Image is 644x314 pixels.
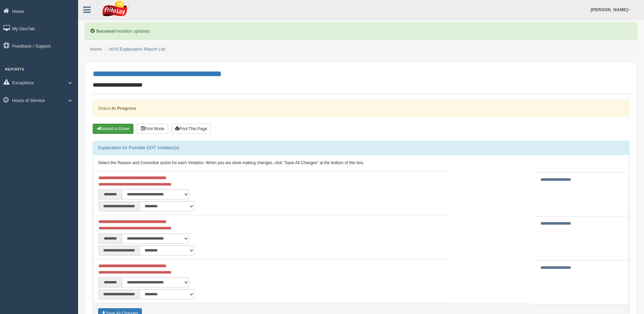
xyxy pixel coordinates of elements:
a: Home [90,47,102,52]
button: Print Mode [137,124,168,134]
a: HOS Explanation Report List [109,47,165,52]
button: Submit To Driver [93,124,133,134]
div: Explanation for Possible DOT Violation(s) [93,141,629,155]
div: Violation updated. [85,22,637,40]
button: Print This Page [171,124,211,134]
b: Success! [96,29,115,34]
div: Status: [93,100,629,117]
strong: In Progress [112,106,136,111]
div: Select the Reason and Corrective action for each Violation. When you are done making changes, cli... [93,155,629,171]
